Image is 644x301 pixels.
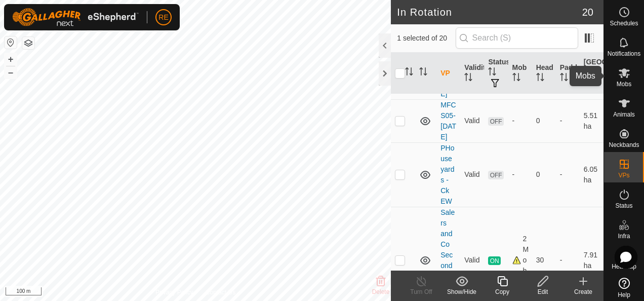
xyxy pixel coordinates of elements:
span: Notifications [608,51,640,57]
td: 6.05 ha [580,142,603,207]
span: VPs [618,172,629,178]
div: Turn Off [401,287,441,296]
p-sorticon: Activate to sort [560,74,568,83]
a: May [PERSON_NAME] 2- [DATE] [440,15,456,98]
div: 2 Mobs [512,234,528,287]
button: – [5,66,17,79]
span: Infra [618,233,630,239]
div: - [512,169,528,180]
a: PHouse yards - Ck EW [440,144,454,205]
span: RE [158,12,168,23]
div: Copy [482,287,522,296]
th: Mob [508,53,532,94]
span: Help [618,292,630,298]
span: Heatmap [612,264,636,270]
a: Privacy Policy [155,288,193,297]
p-sorticon: Activate to sort [584,80,592,88]
th: VP [436,53,460,94]
td: 0 [532,142,556,207]
p-sorticon: Activate to sort [419,69,427,77]
td: 5.51 ha [580,99,603,142]
button: Reset Map [5,36,17,49]
th: Paddock [556,53,580,94]
td: 0 [532,99,556,142]
span: Status [615,203,632,209]
td: - [556,142,580,207]
th: Validity [460,53,484,94]
button: + [5,53,17,65]
span: OFF [488,117,503,126]
td: - [556,99,580,142]
input: Search (S) [456,27,578,49]
p-sorticon: Activate to sort [405,69,413,77]
span: Schedules [610,20,638,26]
th: Head [532,53,556,94]
p-sorticon: Activate to sort [536,74,544,83]
div: Edit [522,287,563,296]
a: Contact Us [206,288,235,297]
th: [GEOGRAPHIC_DATA] Area [580,53,603,94]
td: Valid [460,99,484,142]
p-sorticon: Activate to sort [488,69,496,77]
td: Valid [460,142,484,207]
div: - [512,116,528,126]
span: OFF [488,171,503,179]
button: Map Layers [22,37,34,49]
div: Show/Hide [441,287,482,296]
span: 1 selected of 20 [397,33,455,44]
p-sorticon: Activate to sort [512,74,520,83]
span: Mobs [617,81,631,87]
span: ON [488,256,500,265]
h2: In Rotation [397,6,582,18]
p-sorticon: Activate to sort [464,74,472,83]
span: 20 [582,5,593,20]
div: Create [563,287,603,296]
th: Status [484,53,508,94]
span: Neckbands [609,142,639,148]
span: Animals [613,111,635,118]
img: Gallagher Logo [12,8,139,26]
a: MFCS05- [DATE] [440,101,456,141]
